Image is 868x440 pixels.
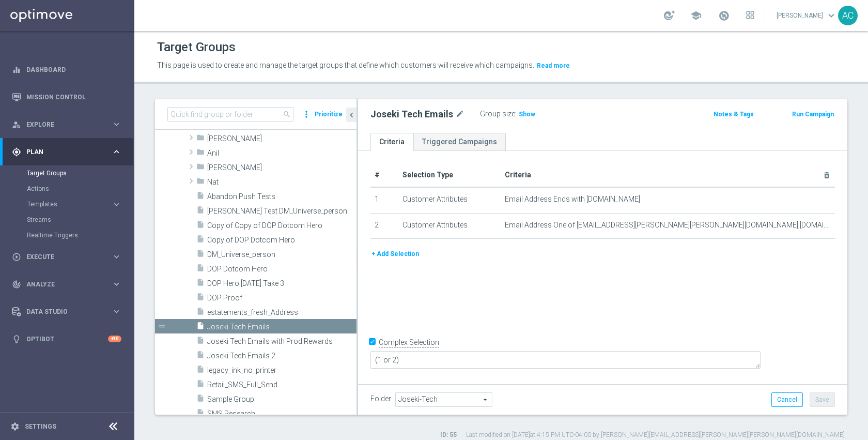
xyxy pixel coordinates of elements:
button: play_circle_outline Execute keyboard_arrow_right [11,253,122,261]
td: 2 [370,213,398,239]
i: keyboard_arrow_right [112,119,121,129]
span: Email Address One of [EMAIL_ADDRESS][PERSON_NAME][PERSON_NAME][DOMAIN_NAME],[DOMAIN_NAME][EMAIL_A... [505,221,831,230]
button: gps_fixed Plan keyboard_arrow_right [11,148,122,156]
button: chevron_left [346,108,357,122]
a: Streams [27,216,107,224]
td: 1 [370,187,398,213]
span: Joseki Tech Emails 2 [207,352,357,360]
a: Dashboard [26,56,121,83]
span: Copy of Copy of DOP Dotcom Hero [207,221,357,230]
button: Mission Control [11,93,122,101]
i: folder [196,162,205,174]
i: gps_fixed [12,147,21,157]
span: SMS Research [207,409,357,418]
div: AC [838,6,858,25]
span: Criteria [505,171,531,179]
i: insert_drive_file [196,235,205,247]
i: insert_drive_file [196,394,205,406]
i: insert_drive_file [196,351,205,362]
span: Retail_SMS_Full_Send [207,381,357,389]
div: Actions [27,181,133,196]
i: insert_drive_file [196,322,205,333]
button: Cancel [771,392,803,407]
i: insert_drive_file [196,380,205,391]
span: school [690,10,702,21]
label: : [515,110,517,118]
i: insert_drive_file [196,264,205,276]
label: ID: 55 [440,431,457,439]
div: Optibot [12,325,121,353]
button: equalizer Dashboard [11,66,122,74]
button: track_changes Analyze keyboard_arrow_right [11,280,122,289]
div: Templates [27,196,133,212]
i: insert_drive_file [196,307,205,319]
span: Explore [26,122,112,128]
i: insert_drive_file [196,293,205,305]
span: Adam [207,134,357,143]
i: person_search [12,120,21,129]
button: Save [810,392,835,407]
span: DOP Hero 10.29.24 Take 3 [207,279,357,288]
span: Copy of DOP Dotcom Hero [207,236,357,245]
button: Prioritize [313,108,344,122]
i: keyboard_arrow_right [112,200,121,209]
i: keyboard_arrow_right [112,252,121,262]
a: Target Groups [27,169,107,177]
th: Selection Type [398,163,501,187]
button: Data Studio keyboard_arrow_right [11,308,122,316]
span: Templates [27,201,101,207]
i: insert_drive_file [196,220,205,232]
button: person_search Explore keyboard_arrow_right [11,120,122,129]
label: Group size [480,110,515,118]
span: legacy_ink_no_printer [207,366,357,375]
button: Read more [536,60,571,71]
i: insert_drive_file [196,206,205,218]
div: Target Groups [27,165,133,181]
i: folder [196,148,205,160]
i: insert_drive_file [196,249,205,261]
i: more_vert [301,107,312,122]
button: Run Campaign [791,109,835,120]
i: folder [196,177,205,189]
i: insert_drive_file [196,191,205,203]
div: Analyze [12,280,112,289]
span: Anil [207,149,357,158]
i: insert_drive_file [196,408,205,420]
th: # [370,163,398,187]
span: Analyze [26,281,112,287]
div: Dashboard [12,56,121,83]
i: insert_drive_file [196,365,205,377]
i: track_changes [12,280,21,289]
i: folder [196,133,205,145]
span: Plan [26,149,112,155]
i: insert_drive_file [196,336,205,348]
td: Customer Attributes [398,187,501,213]
a: Mission Control [26,83,121,111]
i: mode_edit [455,108,464,120]
i: play_circle_outline [12,252,21,262]
span: This page is used to create and manage the target groups that define which customers will receive... [157,61,534,69]
div: Realtime Triggers [27,227,133,243]
i: equalizer [12,65,21,74]
label: Complex Selection [379,338,439,347]
a: Settings [25,423,56,430]
i: lightbulb [12,335,21,344]
i: insert_drive_file [196,278,205,290]
input: Quick find group or folder [167,107,293,122]
i: keyboard_arrow_right [112,279,121,289]
span: DOP Dotcom Hero [207,265,357,274]
button: lightbulb Optibot +10 [11,335,122,343]
span: Jonas [207,163,357,172]
a: Triggered Campaigns [413,133,506,151]
h2: Joseki Tech Emails [370,108,453,120]
span: Adam Test DM_Universe_person [207,207,357,216]
span: Abandon Push Tests [207,192,357,201]
i: keyboard_arrow_right [112,147,121,157]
